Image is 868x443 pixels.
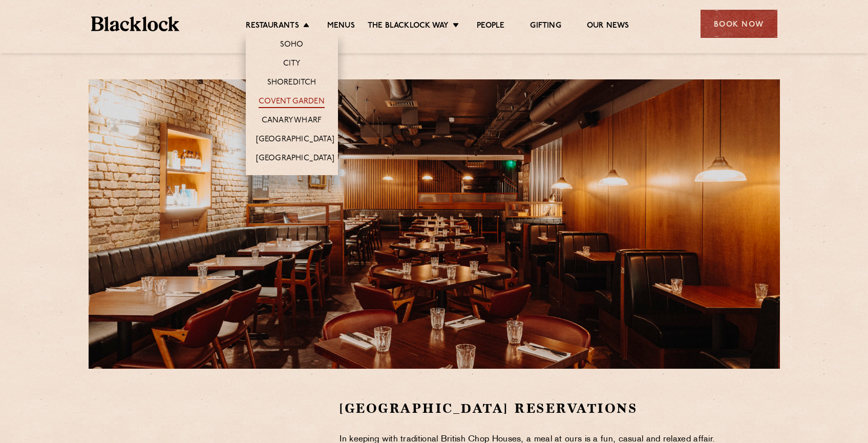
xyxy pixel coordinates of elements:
[91,16,180,31] img: BL_Textured_Logo-footer-cropped.svg
[701,10,777,38] div: Book Now
[267,78,316,89] a: Shoreditch
[587,21,629,32] a: Our News
[262,116,322,127] a: Canary Wharf
[477,21,504,32] a: People
[259,97,325,108] a: Covent Garden
[368,21,449,32] a: The Blacklock Way
[280,40,304,51] a: Soho
[327,21,355,32] a: Menus
[530,21,561,32] a: Gifting
[283,59,301,70] a: City
[256,154,334,165] a: [GEOGRAPHIC_DATA]
[246,21,299,32] a: Restaurants
[340,399,732,417] h2: [GEOGRAPHIC_DATA] Reservations
[256,135,334,146] a: [GEOGRAPHIC_DATA]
